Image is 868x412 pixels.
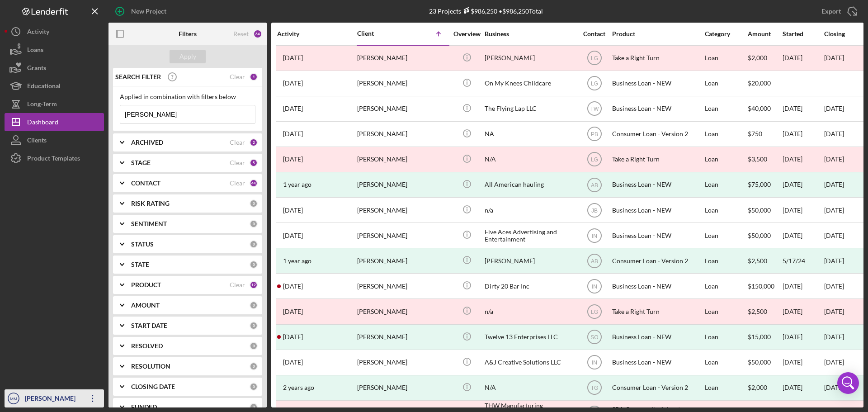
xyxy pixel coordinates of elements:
button: Dashboard [5,113,104,131]
div: [PERSON_NAME] [485,46,575,70]
text: LG [590,81,598,87]
div: Business Loan - NEW [612,325,703,349]
div: [PERSON_NAME] [357,122,448,146]
div: $2,500 [748,299,782,323]
div: [PERSON_NAME] [357,274,448,298]
div: Activity [277,30,356,38]
text: AB [590,182,598,188]
a: Educational [5,77,104,95]
div: New Project [131,2,166,20]
text: IN [592,283,597,289]
div: Loan [705,173,747,197]
div: [DATE] [783,97,823,121]
div: Consumer Loan - Version 2 [612,376,703,400]
div: Business Loan - NEW [612,350,703,374]
div: 44 [250,179,258,187]
time: 2025-04-21 19:39 [283,105,303,112]
text: JB [591,207,597,213]
div: Loan [705,350,747,374]
div: Contact [577,30,611,38]
text: IN [592,360,597,366]
div: Business Loan - NEW [612,71,703,95]
a: Grants [5,59,104,77]
b: SEARCH FILTER [115,73,161,81]
b: SENTIMENT [131,220,167,227]
div: [PERSON_NAME] [357,376,448,400]
div: n/a [485,198,575,222]
b: START DATE [131,322,167,329]
span: $150,000 [748,282,774,290]
span: $50,000 [748,358,771,366]
button: Long-Term [5,95,104,113]
div: Loan [705,198,747,222]
text: LG [590,55,598,62]
div: N/A [485,376,575,400]
div: Educational [27,77,61,97]
div: $15,000 [748,325,782,349]
text: SO [590,334,598,341]
div: 0 [250,260,258,269]
div: $3,500 [748,147,782,171]
div: 0 [250,301,258,309]
b: STATUS [131,241,154,248]
b: PRODUCT [131,281,161,289]
div: Business Loan - NEW [612,274,703,298]
div: Amount [748,30,782,38]
div: Clear [230,73,245,81]
div: NA [485,122,575,146]
text: AB [590,258,598,264]
div: [PERSON_NAME] [357,173,448,197]
a: Loans [5,41,104,59]
div: 5/17/24 [783,249,823,273]
b: FUNDED [131,403,157,411]
div: [PERSON_NAME] [357,350,448,374]
b: RESOLUTION [131,363,170,370]
div: 12 [250,281,258,289]
span: $50,000 [748,232,771,239]
time: [DATE] [824,232,844,239]
div: [PERSON_NAME] [357,249,448,273]
time: 2024-10-18 19:58 [283,207,303,214]
div: [DATE] [783,122,823,146]
div: Clear [230,180,245,187]
div: Business [485,30,575,38]
div: 0 [250,220,258,228]
div: Business Loan - NEW [612,198,703,222]
div: $2,000 [748,46,782,70]
div: 23 Projects • $986,250 Total [429,7,543,15]
div: Applied in combination with filters below [120,93,255,100]
b: RISK RATING [131,200,170,207]
time: [DATE] [824,104,844,112]
button: Export [812,2,863,20]
time: 2023-05-04 16:53 [283,384,314,391]
div: [PERSON_NAME] [485,249,575,273]
div: The Flying Lap LLC [485,97,575,121]
div: Business Loan - NEW [612,97,703,121]
div: Business Loan - NEW [612,223,703,247]
div: Loan [705,223,747,247]
div: Take a Right Turn [612,299,703,323]
div: Loan [705,122,747,146]
div: Client [357,30,402,37]
div: Loan [705,97,747,121]
div: 5 [250,159,258,167]
b: Filters [179,30,197,38]
button: Activity [5,23,104,41]
div: Apply [179,50,196,63]
div: Product [612,30,703,38]
div: [DATE] [783,223,823,247]
div: [DATE] [783,325,823,349]
div: Loan [705,147,747,171]
div: Take a Right Turn [612,147,703,171]
div: N/A [485,147,575,171]
div: [PERSON_NAME] [357,97,448,121]
button: Clients [5,131,104,149]
time: [DATE] [824,54,844,62]
div: 0 [250,403,258,411]
time: 2025-01-30 00:36 [283,308,303,315]
time: 2025-01-30 21:24 [283,54,303,62]
button: New Project [108,2,175,20]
